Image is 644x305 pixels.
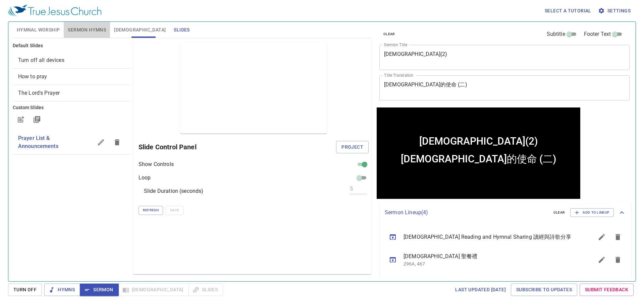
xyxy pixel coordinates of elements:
span: Last updated [DATE] [455,286,506,294]
span: clear [553,210,565,216]
button: Add to Lineup [570,208,614,217]
div: The Lord's Prayer [13,85,130,101]
span: [DEMOGRAPHIC_DATA] Reading and Hymnal Sharing 讀經與詩歌分享 [404,233,578,241]
h6: Slide Control Panel [139,142,336,152]
button: Hymns [44,284,80,296]
span: Prayer List & Announcements [18,135,58,149]
p: Show Controls [139,160,174,168]
span: Turn Off [13,286,37,294]
button: Turn Off [8,284,42,296]
span: [DEMOGRAPHIC_DATA] [114,26,166,34]
h6: Custom Slides [13,104,130,111]
p: Sermon Lineup ( 4 ) [385,209,548,217]
span: clear [383,31,395,37]
a: Subscribe to Updates [511,284,577,296]
span: Subscribe to Updates [516,286,572,294]
span: Refresh [143,207,159,213]
span: [DEMOGRAPHIC_DATA] 聖餐禮 [404,252,578,260]
button: Sermon [80,284,118,296]
span: Sermon [85,286,113,294]
iframe: from-child [377,107,580,199]
span: [object Object] [18,57,64,63]
span: Sermon Hymns [68,26,106,34]
button: Project [336,141,369,153]
div: Turn off all devices [13,52,130,68]
a: Submit Feedback [580,284,634,296]
div: How to pray [13,69,130,85]
span: Settings [599,7,631,15]
h6: Default Slides [13,42,130,50]
img: True Jesus Church [8,5,101,17]
button: clear [379,30,399,38]
span: Hymnal Worship [17,26,60,34]
span: [object Object] [18,73,47,80]
span: Add to Lineup [575,210,609,216]
p: 296A, 467 [404,260,578,267]
span: [object Object] [18,90,60,96]
span: Hymns [50,286,75,294]
button: Settings [597,5,633,17]
span: Project [341,143,363,151]
button: Refresh [139,206,163,215]
p: Loop [139,174,151,182]
span: Submit Feedback [585,286,628,294]
a: Last updated [DATE] [452,284,508,296]
span: Select a tutorial [545,7,591,15]
span: Footer Text [584,30,611,38]
button: Select a tutorial [542,5,594,17]
span: Slides [174,26,190,34]
p: Slide Duration (seconds) [144,187,204,195]
textarea: [DEMOGRAPHIC_DATA](2) [384,51,625,64]
div: Prayer List & Announcements [13,130,130,154]
div: Sermon Lineup(4)clearAdd to Lineup [379,202,631,224]
textarea: [DEMOGRAPHIC_DATA]的使命 (二) [384,81,625,94]
span: Subtitle [547,30,565,38]
button: clear [549,209,569,217]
